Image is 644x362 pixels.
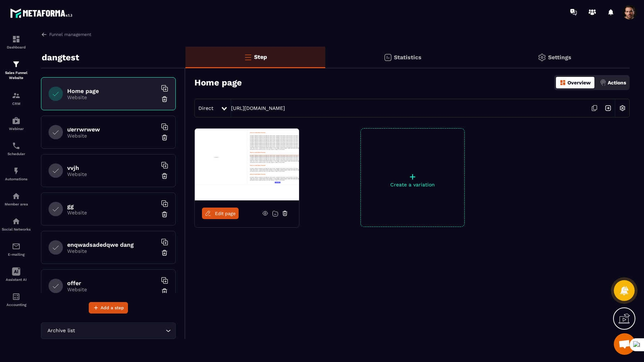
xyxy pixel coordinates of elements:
[67,171,157,177] p: Website
[361,172,464,182] p: +
[12,192,20,200] img: automations
[12,242,20,251] img: email
[2,111,31,136] a: automationsautomationsWebinar
[2,287,31,312] a: accountantaccountantAccounting
[161,288,168,295] img: trash
[538,53,546,62] img: setting-gr.5f69749f.svg
[2,278,31,282] p: Assistant AI
[361,182,464,187] p: Create a variation
[12,217,20,226] img: social-network
[215,211,236,216] span: Edit page
[161,134,168,141] img: trash
[560,79,566,86] img: dashboard-orange.40269519.svg
[12,35,20,43] img: formation
[12,141,20,150] img: scheduler
[12,167,20,175] img: automations
[12,91,20,100] img: formation
[2,252,31,256] p: E-mailing
[2,161,31,186] a: automationsautomationsAutomations
[46,327,77,335] span: Archive list
[2,212,31,237] a: social-networksocial-networkSocial Networks
[77,327,164,335] input: Search for option
[608,80,626,85] p: Actions
[2,86,31,111] a: formationformationCRM
[67,210,157,215] p: Website
[12,60,20,69] img: formation
[67,241,157,248] h6: enqwadsadedqwe dang
[202,208,239,219] a: Edit page
[231,105,285,111] a: [URL][DOMAIN_NAME]
[67,287,157,292] p: Website
[42,50,79,65] p: dangtest
[616,101,629,115] img: setting-w.858f3a88.svg
[41,31,91,38] a: Funnel management
[567,80,591,85] p: Overview
[2,136,31,161] a: schedulerschedulerScheduler
[161,211,168,218] img: trash
[67,94,157,100] p: Website
[41,322,176,339] div: Search for option
[2,186,31,212] a: automationsautomationsMember area
[548,54,571,61] p: Settings
[161,172,168,180] img: trash
[2,29,31,55] a: formationformationDashboard
[244,53,252,61] img: bars-o.4a397970.svg
[383,53,392,62] img: stats.20deebd0.svg
[67,248,157,254] p: Website
[195,129,299,200] img: image
[600,79,606,86] img: actions.d6e523a2.png
[2,45,31,49] p: Dashboard
[12,116,20,125] img: automations
[2,177,31,181] p: Automations
[67,164,157,171] h6: vvjh
[2,152,31,156] p: Scheduler
[67,280,157,287] h6: offer
[161,96,168,103] img: trash
[161,249,168,256] img: trash
[2,70,31,80] p: Sales Funnel Website
[67,88,157,94] h6: Home page
[67,133,157,139] p: Website
[12,292,20,301] img: accountant
[614,333,635,355] div: Mở cuộc trò chuyện
[67,126,157,133] h6: ưerrwrwew
[2,227,31,231] p: Social Networks
[394,54,422,61] p: Statistics
[2,262,31,287] a: Assistant AI
[601,101,615,115] img: arrow-next.bcc2205e.svg
[41,31,47,38] img: arrow
[2,55,31,86] a: formationformationSales Funnel Website
[2,303,31,307] p: Accounting
[2,237,31,262] a: emailemailE-mailing
[2,102,31,106] p: CRM
[2,127,31,131] p: Webinar
[254,54,267,60] p: Step
[2,202,31,206] p: Member area
[101,304,124,311] span: Add a step
[10,6,75,20] img: logo
[67,203,157,210] h6: gg
[198,105,213,111] span: Direct
[89,302,128,314] button: Add a step
[194,78,242,88] h3: Home page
